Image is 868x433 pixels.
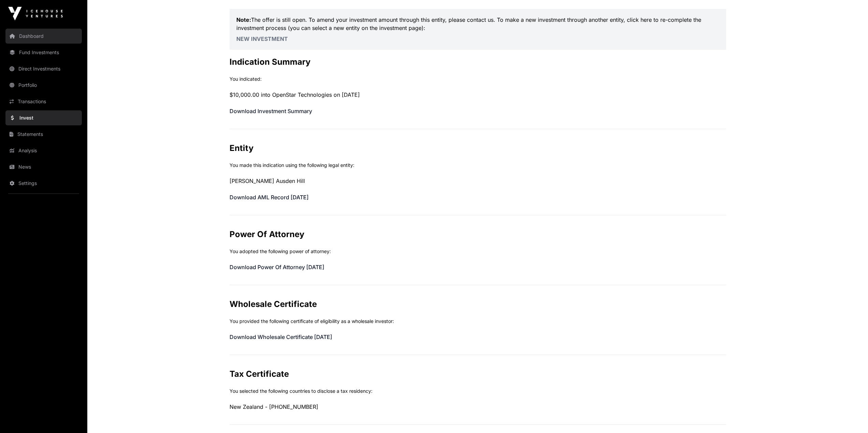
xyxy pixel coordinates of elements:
h2: Entity [230,143,726,154]
h2: Indication Summary [230,57,726,67]
img: Icehouse Ventures Logo [8,7,63,20]
a: Download Power Of Attorney [DATE] [230,264,324,270]
a: Fund Investments [5,45,82,60]
p: New Zealand - [PHONE_NUMBER] [230,403,726,411]
p: You provided the following certificate of eligibility as a wholesale investor: [230,318,726,325]
a: Invest [5,110,82,125]
p: You selected the following countries to disclose a tax residency: [230,388,726,395]
p: You indicated: [230,76,726,82]
a: Download AML Record [DATE] [230,194,309,201]
a: Download Investment Summary [230,108,312,114]
p: $10,000.00 into OpenStar Technologies on [DATE] [230,91,726,99]
h2: Wholesale Certificate [230,299,726,310]
h2: Tax Certificate [230,369,726,380]
a: Download Wholesale Certificate [DATE] [230,334,332,340]
p: You adopted the following power of attorney: [230,248,726,255]
a: News [5,159,82,174]
strong: Note: [236,16,251,23]
a: Portfolio [5,78,82,93]
a: Statements [5,127,82,142]
p: [PERSON_NAME] Ausden Hill [230,177,726,185]
a: Direct Investments [5,61,82,76]
a: Analysis [5,143,82,158]
a: Settings [5,176,82,191]
p: You made this indication using the following legal entity: [230,162,726,169]
a: Transactions [5,94,82,109]
iframe: Chat Widget [834,400,868,433]
h2: Power Of Attorney [230,229,726,240]
a: Dashboard [5,29,82,44]
a: New Investment [236,35,288,42]
p: The offer is still open. To amend your investment amount through this entity, please contact us. ... [236,16,719,32]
